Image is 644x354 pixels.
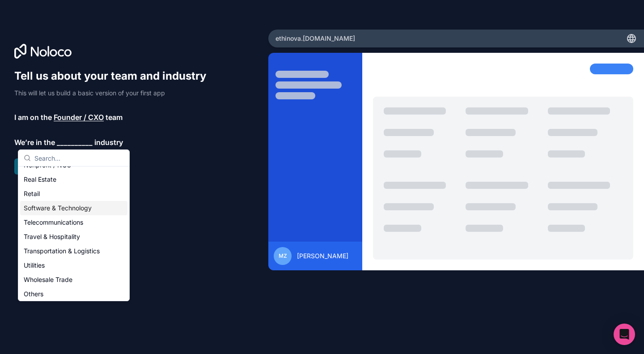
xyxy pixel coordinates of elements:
[20,230,127,244] div: Travel & Hospitality
[279,252,287,260] span: MZ
[14,69,215,83] h1: Tell us about your team and industry
[297,252,348,260] span: [PERSON_NAME]
[20,273,127,287] div: Wholesale Trade
[20,187,127,201] div: Retail
[14,112,52,123] span: I am on the
[18,166,129,301] div: Suggestions
[275,34,355,43] span: ethinova .[DOMAIN_NAME]
[20,287,127,301] div: Others
[14,137,55,148] span: We’re in the
[20,244,127,258] div: Transportation & Logistics
[20,258,127,273] div: Utilities
[106,112,123,123] span: team
[20,172,127,187] div: Real Estate
[57,137,93,148] span: __________
[614,324,635,345] div: Open Intercom Messenger
[94,137,123,148] span: industry
[20,201,127,215] div: Software & Technology
[14,89,215,98] p: This will let us build a basic version of your first app
[54,112,104,123] span: Founder / CXO
[20,215,127,230] div: Telecommunications
[34,150,124,166] input: Search...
